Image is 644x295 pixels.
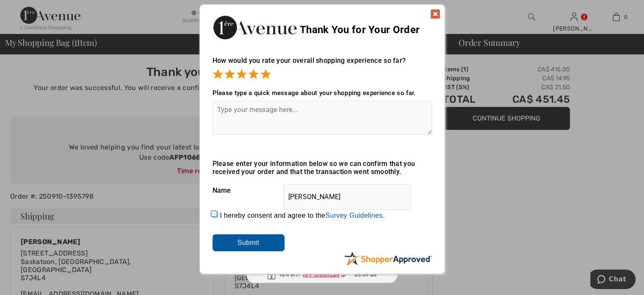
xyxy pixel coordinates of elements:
[213,48,432,81] div: How would you rate your overall shopping experience so far?
[220,212,384,219] label: I hereby consent and agree to the
[325,212,384,219] a: Survey Guidelines.
[213,234,285,251] input: Submit
[213,89,432,97] div: Please type a quick message about your shopping experience so far.
[19,6,36,14] span: Chat
[213,160,432,176] div: Please enter your information below so we can confirm that you received your order and that the t...
[430,9,440,19] img: x
[213,180,432,201] div: Name
[213,13,297,42] img: Thank You for Your Order
[300,24,420,36] span: Thank You for Your Order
